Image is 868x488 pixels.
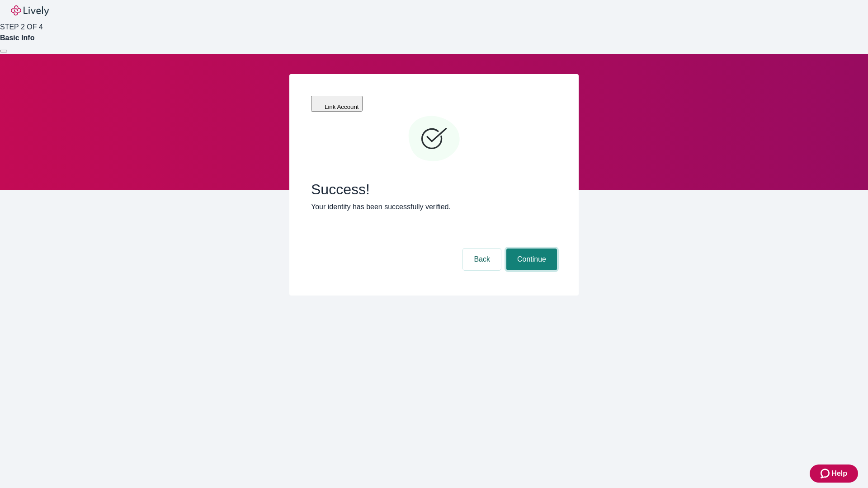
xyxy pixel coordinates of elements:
button: Link Account [311,96,363,112]
svg: Zendesk support icon [821,468,831,479]
p: Your identity has been successfully verified. [311,202,557,212]
img: Lively [11,5,49,16]
span: Help [831,468,847,479]
button: Zendesk support iconHelp [810,465,858,483]
span: Success! [311,181,557,198]
button: Back [463,249,501,270]
button: Continue [506,249,557,270]
svg: Checkmark icon [407,112,461,166]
